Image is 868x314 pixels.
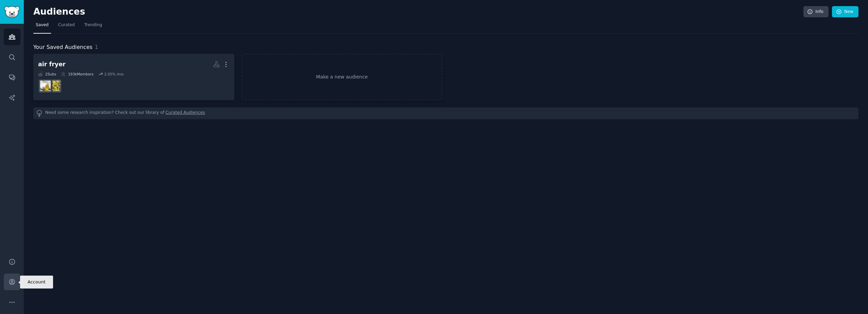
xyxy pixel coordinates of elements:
[803,6,829,18] a: Info
[82,20,104,34] a: Trending
[38,60,66,69] div: air fryer
[38,72,56,76] div: 2 Sub s
[95,44,98,50] span: 1
[33,107,858,119] div: Need some research inspiration? Check out our library of
[36,22,49,28] span: Saved
[33,20,51,34] a: Saved
[832,6,858,18] a: New
[61,72,94,76] div: 193k Members
[40,81,51,91] img: mediterraneandiet
[50,81,60,91] img: Mediterranean_recipes
[166,110,205,117] a: Curated Audiences
[104,72,123,76] div: 2.05 % /mo
[33,6,803,17] h2: Audiences
[241,54,443,100] a: Make a new audience
[56,20,77,34] a: Curated
[33,43,93,52] span: Your Saved Audiences
[4,6,20,18] img: GummySearch logo
[84,22,102,28] span: Trending
[33,54,234,100] a: air fryer2Subs193kMembers2.05% /moMediterranean_recipesmediterraneandiet
[58,22,75,28] span: Curated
